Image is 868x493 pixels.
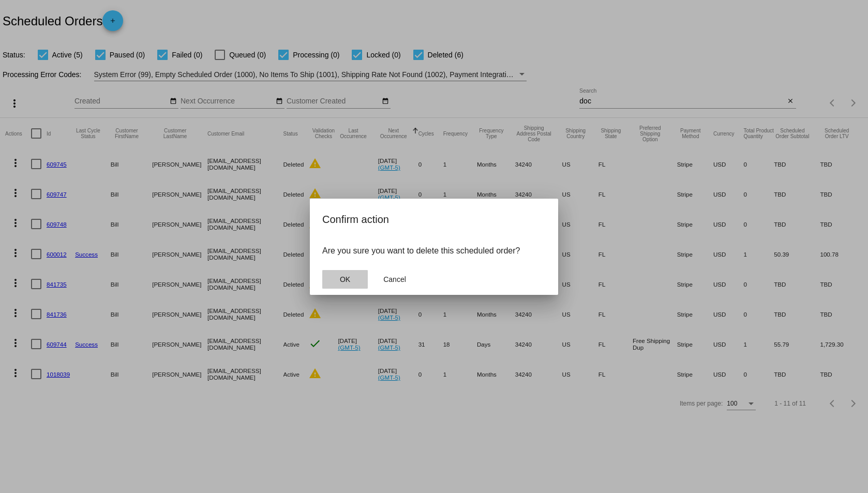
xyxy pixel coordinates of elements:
span: Cancel [383,275,406,283]
h2: Confirm action [322,211,546,228]
button: Close dialog [372,270,417,289]
button: Close dialog [322,270,368,289]
span: OK [340,275,350,283]
p: Are you sure you want to delete this scheduled order? [322,246,546,256]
